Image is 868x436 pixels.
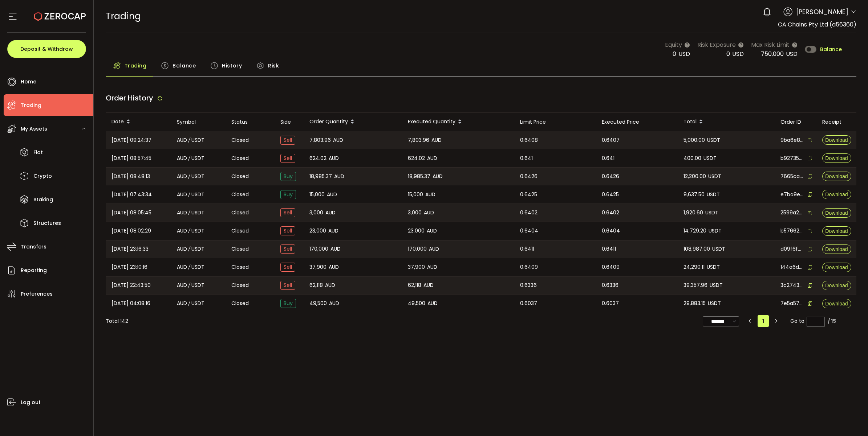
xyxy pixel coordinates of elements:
[191,227,204,235] span: USDT
[825,156,848,161] span: Download
[325,281,335,289] span: AUD
[425,190,435,199] span: AUD
[191,172,204,181] span: USDT
[726,50,730,58] span: 0
[309,190,325,199] span: 15,000
[111,154,151,163] span: [DATE] 08:57:45
[231,191,249,198] span: Closed
[309,227,326,235] span: 23,000
[408,263,425,271] span: 37,900
[111,263,147,271] span: [DATE] 23:10:16
[280,263,295,272] span: Sell
[427,299,438,308] span: AUD
[427,263,437,271] span: AUD
[188,154,190,163] em: /
[408,281,421,289] span: 62,118
[712,245,725,253] span: USDT
[280,226,295,235] span: Sell
[191,136,204,144] span: USDT
[309,136,331,144] span: 7,803.96
[596,118,678,126] div: Executed Price
[684,227,706,235] span: 14,729.20
[703,154,717,163] span: USDT
[33,218,61,229] span: Structures
[106,317,128,325] div: Total 142
[602,263,620,271] span: 0.6409
[231,245,249,253] span: Closed
[433,172,443,181] span: AUD
[732,50,744,58] span: USD
[21,100,41,111] span: Trading
[796,7,848,17] span: [PERSON_NAME]
[822,135,851,145] button: Download
[173,58,196,73] span: Balance
[514,118,596,126] div: Limit Price
[427,227,437,235] span: AUD
[280,281,295,290] span: Sell
[21,242,46,252] span: Transfers
[7,40,86,58] button: Deposit & Withdraw
[775,118,816,126] div: Order ID
[825,137,848,143] span: Download
[33,147,43,158] span: Fiat
[520,263,538,271] span: 0.6409
[602,245,616,253] span: 0.6411
[231,209,249,217] span: Closed
[780,191,804,198] span: e7ba9ec1-e47a-4a7e-b5f7-1174bd070550
[822,299,851,308] button: Download
[222,58,242,73] span: History
[780,263,804,271] span: 144a6d39-3ffb-43bc-8a9d-e5a66529c998
[602,190,619,199] span: 0.6425
[825,301,848,306] span: Download
[822,263,851,272] button: Download
[408,299,425,308] span: 49,500
[684,172,706,181] span: 12,200.00
[710,281,723,289] span: USDT
[191,209,204,217] span: USDT
[780,281,804,289] span: 3c27439a-446f-4a8b-ba23-19f8e456f2b1
[280,299,296,308] span: Buy
[21,77,36,87] span: Home
[275,118,304,126] div: Side
[111,281,151,289] span: [DATE] 22:43:50
[309,245,328,253] span: 170,000
[333,136,343,144] span: AUD
[125,58,147,73] span: Trading
[188,172,190,181] em: /
[330,245,341,253] span: AUD
[780,173,804,180] span: 7665ca89-7554-493f-af95-32222863dfaa
[177,190,187,199] span: AUD
[602,227,620,235] span: 0.6404
[684,299,706,308] span: 29,883.15
[822,208,851,218] button: Download
[188,281,190,289] em: /
[226,118,275,126] div: Status
[684,136,705,144] span: 5,000.00
[423,281,434,289] span: AUD
[602,281,618,289] span: 0.6336
[188,227,190,235] em: /
[231,155,249,162] span: Closed
[431,136,442,144] span: AUD
[106,93,153,103] span: Order History
[520,136,538,144] span: 0.6408
[709,227,722,235] span: USDT
[602,136,620,144] span: 0.6407
[191,299,204,308] span: USDT
[177,172,187,181] span: AUD
[825,210,848,215] span: Download
[188,263,190,271] em: /
[684,190,705,199] span: 9,637.50
[33,171,52,181] span: Crypto
[191,245,204,253] span: USDT
[325,209,336,217] span: AUD
[408,136,429,144] span: 7,803.96
[111,227,151,235] span: [DATE] 08:02:29
[402,116,514,128] div: Executed Quantity
[188,136,190,144] em: /
[191,281,204,289] span: USDT
[832,401,868,436] iframe: Chat Widget
[280,136,295,145] span: Sell
[684,154,701,163] span: 400.00
[520,209,538,217] span: 0.6402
